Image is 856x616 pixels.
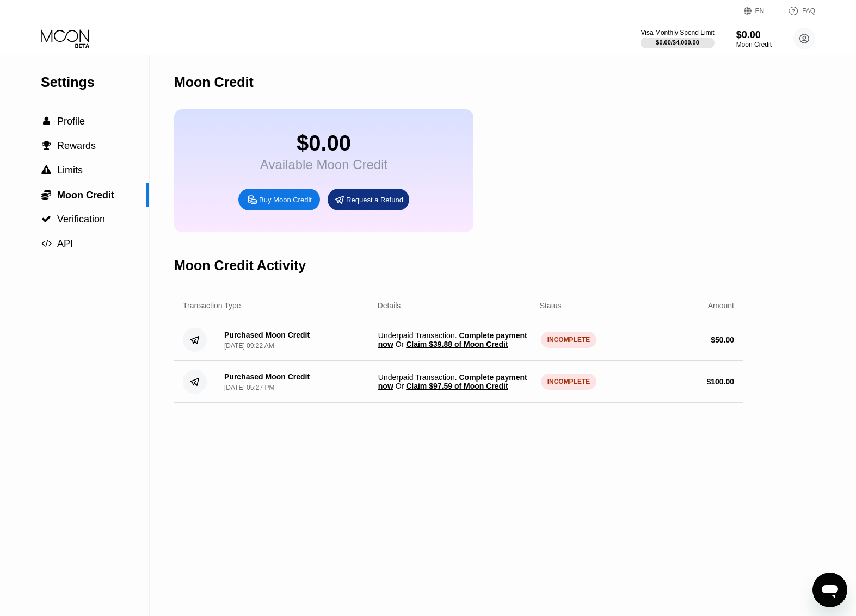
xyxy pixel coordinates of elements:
div: INCOMPLETE [541,332,597,348]
div: $0.00 [736,29,772,41]
div: Buy Moon Credit [259,195,312,204]
div: Purchased Moon Credit [224,331,310,339]
div:  [41,116,52,126]
div: FAQ [802,7,815,15]
div:  [41,141,52,151]
span: API [57,238,73,249]
span: Moon Credit [57,190,114,201]
div: Purchased Moon Credit [224,372,310,381]
div:  [41,214,52,224]
div: $ 100.00 [706,377,734,386]
span:  [41,239,52,248]
span:  [41,214,51,224]
div:  [41,189,52,200]
div: Moon Credit [174,74,254,90]
span:  [41,165,51,175]
span: Or [393,382,406,390]
span: Or [393,340,406,349]
div: Moon Credit Activity [174,258,306,273]
span: Rewards [57,140,96,151]
div: Details [378,301,401,310]
div: Status [540,301,562,310]
div: Request a Refund [328,189,409,210]
span: Complete payment now [378,331,529,349]
div: Visa Monthly Spend Limit [641,29,714,36]
div: $0.00 [260,131,387,155]
span: Underpaid Transaction . [378,373,532,390]
span: Underpaid Transaction . [378,331,532,349]
div: Available Moon Credit [260,157,387,172]
div: [DATE] 09:22 AM [224,342,274,350]
span: Claim $97.59 of Moon Credit [406,382,508,390]
div: EN [744,5,777,16]
div: Moon Credit [736,41,772,48]
div: $ 50.00 [711,335,734,344]
div: $0.00Moon Credit [736,29,772,48]
div: EN [755,7,765,15]
span: Verification [57,214,105,225]
span:  [41,189,51,200]
div: Visa Monthly Spend Limit$0.00/$4,000.00 [641,29,714,48]
div: Settings [41,74,149,90]
div: INCOMPLETE [541,374,597,390]
div: $0.00 / $4,000.00 [656,39,699,46]
div: FAQ [777,5,815,16]
div: Buy Moon Credit [238,189,320,210]
div: Amount [708,301,734,310]
span: Complete payment now [378,373,529,390]
div: [DATE] 05:27 PM [224,384,274,391]
div: Transaction Type [183,301,241,310]
div:  [41,239,52,248]
div:  [41,165,52,175]
span: Claim $39.88 of Moon Credit [406,340,508,349]
span:  [42,141,51,151]
div: Request a Refund [346,195,403,204]
span: Profile [57,116,85,127]
span:  [43,116,50,126]
span: Limits [57,165,83,176]
iframe: Button to launch messaging window [812,573,847,607]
